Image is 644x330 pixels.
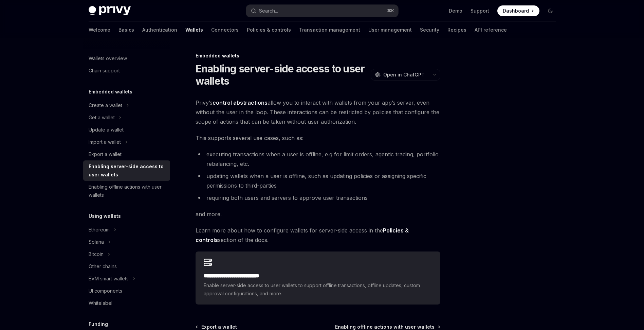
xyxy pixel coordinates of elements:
a: UI components [83,285,170,297]
div: Wallets overview [89,54,127,63]
button: Search...⌘K [246,5,398,17]
div: Enabling offline actions with user wallets [89,183,166,199]
span: Dashboard [503,7,529,14]
a: Basics [118,22,134,38]
div: Other chains [89,262,117,271]
span: Learn more about how to configure wallets for server-side access in the section of the docs. [196,226,440,245]
a: Whitelabel [83,297,170,309]
span: Privy’s allow you to interact with wallets from your app’s server, even without the user in the l... [196,98,440,126]
a: Welcome [89,22,110,38]
h5: Embedded wallets [89,88,132,96]
li: updating wallets when a user is offline, such as updating policies or assigning specific permissi... [196,171,440,190]
div: Solana [89,238,104,246]
span: and more. [196,209,440,219]
li: requiring both users and servers to approve user transactions [196,193,440,203]
a: Enabling server-side access to user wallets [83,160,170,181]
a: Authentication [142,22,177,38]
img: dark logo [89,6,131,16]
div: Ethereum [89,226,110,234]
a: Enabling offline actions with user wallets [83,181,170,201]
div: Search... [259,7,278,15]
a: Security [420,22,439,38]
button: Open in ChatGPT [371,69,429,81]
a: control abstractions [213,99,268,106]
a: User management [368,22,412,38]
div: Create a wallet [89,101,122,109]
div: Bitcoin [89,250,104,258]
a: Recipes [447,22,466,38]
span: Enable server-side access to user wallets to support offline transactions, offline updates, custo... [204,281,432,298]
a: Support [471,7,489,14]
a: Export a wallet [83,148,170,160]
span: Open in ChatGPT [383,71,425,78]
div: Embedded wallets [196,52,440,59]
span: This supports several use cases, such as: [196,133,440,143]
a: Transaction management [299,22,360,38]
a: Connectors [211,22,239,38]
div: Enabling server-side access to user wallets [89,162,166,179]
button: Toggle dark mode [545,5,556,16]
a: Update a wallet [83,124,170,136]
a: Other chains [83,260,170,273]
a: Wallets [185,22,203,38]
div: Import a wallet [89,138,121,146]
a: Dashboard [497,5,539,16]
div: Whitelabel [89,299,112,307]
div: Get a wallet [89,114,115,122]
div: Chain support [89,67,120,75]
a: Chain support [83,65,170,77]
div: EVM smart wallets [89,275,129,283]
a: Wallets overview [83,52,170,65]
h5: Funding [89,320,108,328]
div: Export a wallet [89,150,122,158]
h1: Enabling server-side access to user wallets [196,63,368,87]
div: UI components [89,287,122,295]
a: Demo [449,7,462,14]
li: executing transactions when a user is offline, e.g for limit orders, agentic trading, portfolio r... [196,150,440,169]
a: Policies & controls [247,22,291,38]
div: Update a wallet [89,126,124,134]
a: API reference [475,22,507,38]
h5: Using wallets [89,212,121,220]
span: ⌘ K [387,8,394,14]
